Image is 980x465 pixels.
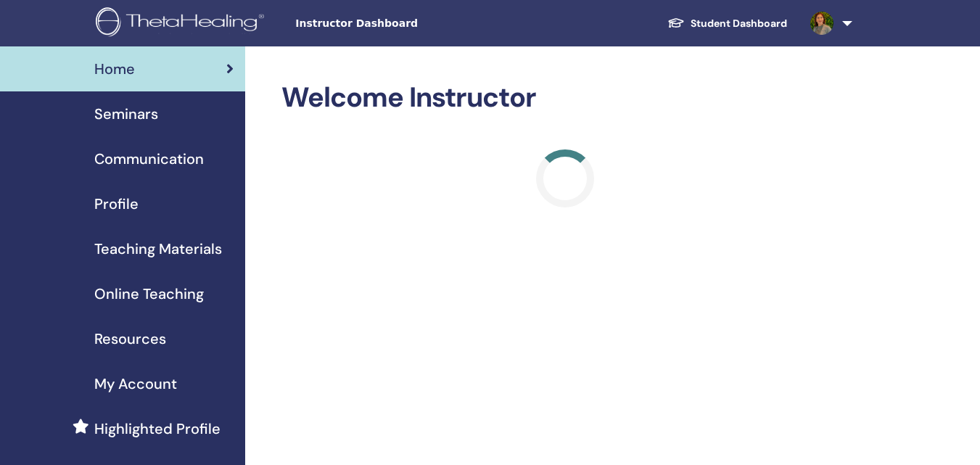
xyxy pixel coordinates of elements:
img: graduation-cap-white.svg [667,17,685,29]
span: Resources [94,328,166,350]
img: default.jpg [810,12,833,35]
span: Communication [94,148,204,170]
span: Highlighted Profile [94,418,221,440]
span: Home [94,58,135,80]
span: Profile [94,193,139,215]
h2: Welcome Instructor [281,81,849,115]
span: Online Teaching [94,283,204,305]
span: Seminars [94,103,158,125]
img: logo.png [96,7,269,40]
span: Teaching Materials [94,238,222,260]
a: Student Dashboard [656,10,799,37]
span: Instructor Dashboard [295,16,513,31]
span: My Account [94,373,177,395]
